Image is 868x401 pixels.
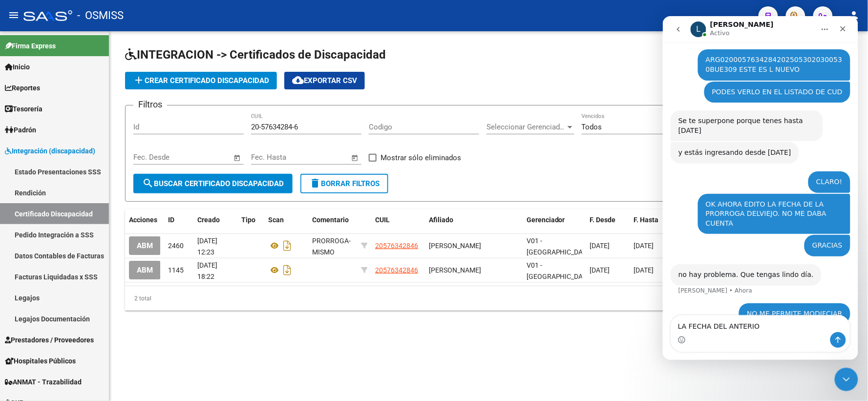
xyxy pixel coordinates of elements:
span: Borrar Filtros [309,179,380,188]
span: Integración (discapacidad) [5,146,95,156]
i: Descargar documento [281,262,294,278]
span: Acciones [129,216,157,224]
span: Hospitales Públicos [5,356,76,366]
span: ANMAT - Trazabilidad [5,377,82,387]
span: [DATE] [634,242,654,250]
mat-icon: search [142,177,154,189]
span: 20576342846 [375,242,418,250]
span: ABM [137,242,153,251]
span: Tipo [241,216,255,224]
span: CUIL [375,216,390,224]
span: [PERSON_NAME] [429,266,481,274]
span: V01 - [GEOGRAPHIC_DATA] [527,237,593,256]
span: 1145 [168,266,184,274]
datatable-header-cell: Comentario [308,210,357,231]
datatable-header-cell: F. Desde [586,210,630,231]
i: Descargar documento [281,238,294,253]
datatable-header-cell: Scan [264,210,308,231]
datatable-header-cell: Tipo [237,210,264,231]
datatable-header-cell: Acciones [125,210,164,231]
span: [DATE] 12:23 [197,237,217,256]
button: ABM [129,236,161,254]
span: Prestadores / Proveedores [5,335,94,345]
mat-icon: cloud_download [292,74,304,86]
iframe: Intercom live chat [663,16,858,360]
span: Buscar Certificado Discapacidad [142,179,284,188]
span: Firma Express [5,41,56,51]
span: Tesorería [5,104,42,114]
span: Creado [197,216,220,224]
mat-icon: add [133,74,145,86]
span: Comentario [312,216,349,224]
button: ABM [129,261,161,279]
input: Fecha inicio [133,153,173,162]
span: F. Hasta [634,216,659,224]
button: Exportar CSV [284,72,365,89]
span: ABM [137,266,153,275]
span: Afiliado [429,216,453,224]
mat-icon: delete [309,177,321,189]
datatable-header-cell: Gerenciador [523,210,586,231]
button: Crear Certificado Discapacidad [125,72,277,89]
span: Seleccionar Gerenciador [487,123,566,131]
span: INTEGRACION -> Certificados de Discapacidad [125,48,386,62]
span: Gerenciador [527,216,565,224]
iframe: Intercom live chat [835,368,858,391]
datatable-header-cell: Creado [193,210,237,231]
span: 2460 [168,242,184,250]
span: Reportes [5,83,40,93]
span: Exportar CSV [292,76,357,85]
input: Fecha fin [182,153,229,162]
datatable-header-cell: ID [164,210,193,231]
span: Scan [268,216,284,224]
span: [DATE] 18:22 [197,261,217,280]
button: Buscar Certificado Discapacidad [133,174,293,193]
span: PRORROGA- MISMO CODIGO [312,237,351,267]
span: Todos [582,123,602,131]
span: 20576342846 [375,266,418,274]
mat-icon: person [848,9,860,21]
span: Inicio [5,62,30,72]
button: Borrar Filtros [300,174,388,193]
datatable-header-cell: F. Hasta [630,210,674,231]
mat-icon: menu [8,9,20,21]
span: V01 - [GEOGRAPHIC_DATA] [527,261,593,280]
button: Open calendar [350,152,361,164]
span: - OSMISS [77,5,124,26]
input: Fecha inicio [251,153,291,162]
h3: Filtros [133,98,167,111]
